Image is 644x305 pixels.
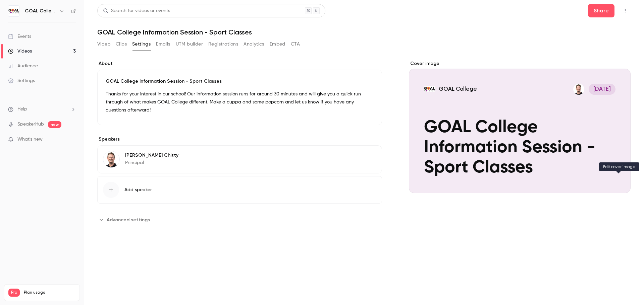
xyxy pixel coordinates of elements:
span: Help [17,106,27,113]
div: Events [8,33,31,40]
button: Embed [270,39,285,50]
button: Settings [132,39,151,50]
li: help-dropdown-opener [8,106,76,113]
img: GOAL College [8,6,19,16]
div: Videos [8,48,32,55]
img: Brad Chitty [103,151,119,167]
span: Add speaker [124,186,152,193]
button: Analytics [244,39,264,50]
section: Advanced settings [97,214,382,225]
button: Share [588,4,614,17]
button: Video [97,39,110,50]
button: Emails [156,39,170,50]
div: Settings [8,77,35,84]
p: [PERSON_NAME] Chitty [125,152,178,159]
span: Plan usage [24,290,75,295]
section: Cover image [409,60,631,193]
span: What's new [17,136,43,143]
div: Search for videos or events [103,7,170,14]
span: Advanced settings [107,216,150,223]
label: Cover image [409,60,631,67]
h6: GOAL College [25,8,56,14]
button: Add speaker [97,176,382,204]
p: Thanks for your interest in our school! Our information session runs for around 30 minutes and wi... [106,90,374,114]
p: GOAL College Information Session - Sport Classes [106,78,374,85]
iframe: Noticeable Trigger [68,137,76,143]
span: new [48,121,61,128]
button: Clips [116,39,127,50]
div: Brad Chitty[PERSON_NAME] ChittyPrincipal [97,145,382,173]
button: Top Bar Actions [620,5,631,16]
button: Advanced settings [97,214,154,225]
button: Registrations [208,39,238,50]
div: Audience [8,63,38,69]
p: Principal [125,159,178,166]
label: About [97,60,382,67]
button: CTA [291,39,300,50]
button: UTM builder [176,39,203,50]
h1: GOAL College Information Session - Sport Classes [97,28,631,36]
a: SpeakerHub [17,121,44,128]
label: Speakers [97,136,382,143]
span: Pro [8,289,20,297]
